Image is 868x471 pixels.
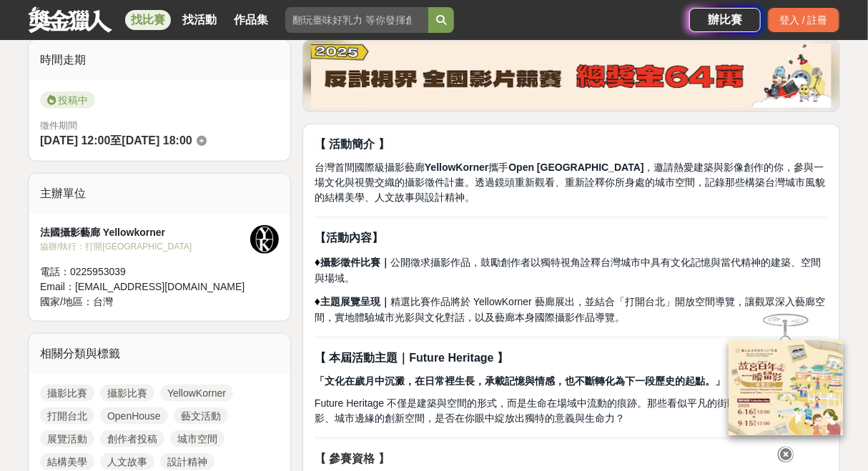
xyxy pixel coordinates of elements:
[40,91,95,109] span: 投稿中
[315,397,817,424] span: Future Heritage 不僅是建築與空間的形式，而是生命在場域中流動的痕跡。那些看似平凡的街區轉角、老市場的光影、城市邊緣的創新空間，是否在你眼中綻放出獨特的意義與生命力？
[768,8,839,32] div: 登入 / 註冊
[285,7,428,33] input: 翻玩臺味好乳力 等你發揮創意！
[315,296,825,323] span: 精選比賽作品將於 YellowKorner 藝廊展出，並結合「打開台北」開放空間導覽，讓觀眾深入藝廊空間，實地體驗城市光影與文化對話，以及藝廊本身國際攝影作品導覽。
[100,385,154,402] a: 攝影比賽
[122,134,192,147] span: [DATE] 18:00
[228,10,274,30] a: 作品集
[315,138,390,150] strong: 【 活動簡介 】
[177,10,222,30] a: 找活動
[40,264,250,279] div: 電話： 0225953039
[689,8,761,32] a: 辦比賽
[315,257,821,284] span: 公開徵求攝影作品，鼓勵創作者以獨特視角詮釋台灣城市中具有文化記憶與當代精神的建築、空間與場域。
[326,232,372,244] strong: 活動內容
[425,162,488,173] strong: YellowKorner
[40,453,94,470] a: 結構美學
[315,256,320,268] span: ♦︎
[315,375,725,387] strong: 「文化在歲月中沉澱，在日常裡生長，承載記憶與情感，也不斷轉化為下一段歷史的起點。」
[40,430,94,447] a: 展覽活動
[170,430,225,447] a: 城市空間
[315,232,326,244] strong: 【
[29,334,290,374] div: 相關分類與標籤
[40,385,94,402] a: 攝影比賽
[100,407,168,425] a: OpenHouse
[508,162,643,173] strong: Open [GEOGRAPHIC_DATA]
[29,40,290,80] div: 時間走期
[40,296,93,307] span: 國家/地區：
[320,296,390,307] strong: 主題展覽呈現｜
[174,407,228,425] a: 藝文活動
[160,385,233,402] a: YellowKorner
[125,10,171,30] a: 找比賽
[93,296,113,307] span: 台灣
[40,225,250,240] div: 法國攝影藝廊 Yellowkorner
[729,340,843,435] img: 968ab78a-c8e5-4181-8f9d-94c24feca916.png
[40,134,110,147] span: [DATE] 12:00
[40,407,94,425] a: 打開台北
[40,120,77,131] span: 徵件期間
[372,232,383,244] strong: 】
[40,240,250,253] div: 協辦/執行： 打開[GEOGRAPHIC_DATA]
[320,257,390,268] strong: 攝影徵件比賽｜
[40,279,250,294] div: Email： [EMAIL_ADDRESS][DOMAIN_NAME]
[29,174,290,214] div: 主辦單位
[315,162,825,203] span: 台灣首間國際級攝影藝廊 攜手 ，邀請熱愛建築與影像創作的你，參與一場文化與視覺交織的攝影徵件計畫。透過鏡頭重新觀看、重新詮釋你所身處的城市空間，記錄那些構築台灣城市風貌的結構美學、人文故事與設計精神。
[311,44,832,108] img: 760c60fc-bf85-49b1-bfa1-830764fee2cd.png
[315,452,390,465] strong: 【 參賽資格 】
[110,134,122,147] span: 至
[315,295,320,307] span: ♦︎
[100,453,154,470] a: 人文故事
[315,352,508,364] strong: 【 本屆活動主題｜Future Heritage 】
[100,430,164,447] a: 創作者投稿
[160,453,214,470] a: 設計精神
